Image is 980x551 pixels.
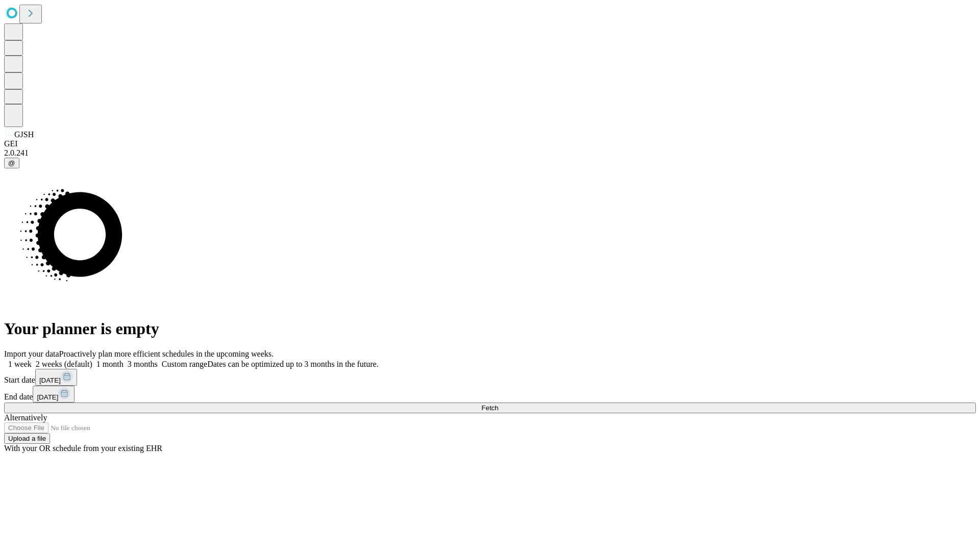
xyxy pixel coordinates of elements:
button: @ [4,158,19,168]
span: Proactively plan more efficient schedules in the upcoming weeks. [59,349,274,358]
span: [DATE] [39,377,61,384]
span: 3 months [128,360,158,368]
div: GEI [4,139,976,148]
button: [DATE] [35,369,77,386]
div: Start date [4,369,976,386]
span: With your OR schedule from your existing EHR [4,444,162,453]
span: 1 week [8,360,32,368]
span: Fetch [481,404,498,412]
span: [DATE] [37,393,58,401]
button: Fetch [4,403,976,413]
div: End date [4,386,976,403]
span: 1 month [96,360,124,368]
button: Upload a file [4,433,50,444]
button: [DATE] [33,386,75,403]
span: Custom range [162,360,207,368]
span: @ [8,159,15,167]
span: GJSH [14,130,34,139]
h1: Your planner is empty [4,319,976,338]
span: 2 weeks (default) [36,360,92,368]
span: Alternatively [4,413,47,422]
span: Dates can be optimized up to 3 months in the future. [207,360,378,368]
div: 2.0.241 [4,148,976,158]
span: Import your data [4,349,59,358]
